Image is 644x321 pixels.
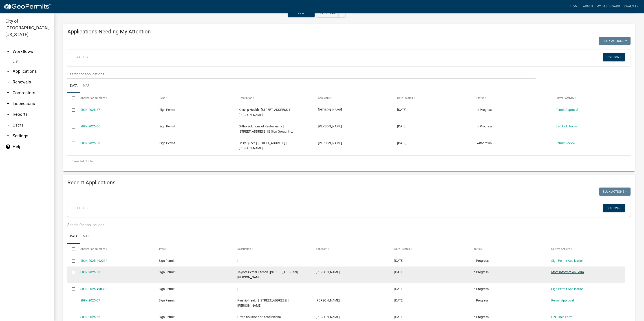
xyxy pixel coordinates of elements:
[80,315,100,319] a: SIGN-2025-66
[473,247,481,251] span: Status
[80,96,105,100] span: Application Number
[318,124,342,128] span: Laura Johnston
[394,299,404,302] span: 10/08/2025
[473,259,489,262] span: In Progress
[547,244,625,254] datatable-header-cell: Current Activity
[73,53,92,61] a: + Filter
[599,188,631,196] button: Bulk Actions
[67,28,631,35] h4: Applications Needing My Attention
[556,96,574,100] span: Current Activity
[159,96,165,100] span: Type
[67,156,631,167] div: 3 total
[318,141,342,145] span: John Odom
[314,93,393,104] datatable-header-cell: Applicant
[80,108,100,111] a: SIGN-2025-67
[237,247,251,251] span: Description
[237,287,239,291] span: | |
[317,9,338,17] button: Settings
[80,79,92,93] a: Map
[155,93,234,104] datatable-header-cell: Type
[581,2,595,11] a: Admin
[476,96,484,100] span: Status
[551,299,574,302] a: Permit Approval
[80,247,105,251] span: Application Number
[393,93,472,104] datatable-header-cell: Date Created
[80,299,100,302] a: SIGN-2025-67
[599,37,631,45] button: Bulk Actions
[397,124,406,128] span: 10/07/2025
[239,108,290,117] span: Kinship Health | 1453 East 10th St, Jeffersonville, IN 47130 | Patrick H Clifford
[476,108,492,111] span: In Progress
[159,270,175,274] span: Sign Permit
[159,299,175,302] span: Sign Permit
[72,160,86,163] span: 0 selected /
[551,270,584,274] a: More Information Form
[551,93,631,104] datatable-header-cell: Current Activity
[154,244,233,254] datatable-header-cell: Type
[67,79,80,93] a: Data
[159,124,175,128] span: Sign Permit
[316,299,340,302] span: Patrick H. Clifford
[316,247,327,251] span: Applicant
[318,96,330,100] span: Applicant
[80,141,100,145] a: SIGN-2025-58
[569,2,581,11] a: Home
[551,315,572,319] a: CZC Hold Form
[468,244,547,254] datatable-header-cell: Status
[80,270,100,274] a: SIGN-2025-68
[603,53,625,61] button: Columns
[394,247,410,251] span: Date Created
[556,108,578,111] a: Permit Approval
[237,270,299,279] span: Taylors Cereal Kitchen | 438 Spring Street Jeffersonville,IN 47130 | Marshall Pence
[67,220,536,229] input: Search for applications
[551,247,570,251] span: Current Activity
[318,108,342,111] span: Patrick H. Clifford
[397,141,406,145] span: 09/15/2025
[5,122,11,128] i: arrow_drop_down
[67,93,76,104] datatable-header-cell: Select
[80,124,100,128] a: SIGN-2025-66
[67,179,631,186] h4: Recent Applications
[80,259,107,262] a: SIGN-2025-492214
[5,112,11,117] i: arrow_drop_down
[159,247,165,251] span: Type
[159,287,175,291] span: Sign Permit
[234,93,314,104] datatable-header-cell: Description
[159,259,175,262] span: Sign Permit
[239,124,293,133] span: Ortho Solutions of Kentuckiana | 310 Spring Street | B Sign Group, Inc.
[390,244,468,254] datatable-header-cell: Date Created
[394,259,404,262] span: 10/14/2025
[551,259,584,262] a: Sign Permit Application
[80,287,107,291] a: SIGN-2025-490303
[394,287,404,291] span: 10/09/2025
[311,244,390,254] datatable-header-cell: Applicant
[5,69,11,74] i: arrow_drop_down
[159,315,175,319] span: Sign Permit
[67,70,536,79] input: Search for applications
[473,299,489,302] span: In Progress
[603,204,625,212] button: Columns
[473,270,489,274] span: In Progress
[233,244,311,254] datatable-header-cell: Description
[237,299,289,307] span: Kinship Health | 1453 East 10th St, Jeffersonville, IN 47130 | Patrick H Clifford
[5,101,11,106] i: arrow_drop_down
[394,315,404,319] span: 10/07/2025
[5,133,11,139] i: arrow_drop_down
[397,96,413,100] span: Date Created
[394,270,404,274] span: 10/10/2025
[473,315,489,319] span: In Progress
[5,90,11,96] i: arrow_drop_down
[473,287,489,291] span: In Progress
[397,108,406,111] span: 10/08/2025
[159,108,175,111] span: Sign Permit
[80,229,92,244] a: Map
[595,2,622,11] a: My Dashboard
[5,79,11,85] i: arrow_drop_down
[316,315,340,319] span: Laura Johnston
[472,93,551,104] datatable-header-cell: Status
[316,270,340,274] span: Marshall Pence
[159,141,175,145] span: Sign Permit
[237,259,239,262] span: | |
[556,124,577,128] a: CZC Hold Form
[5,144,11,149] i: help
